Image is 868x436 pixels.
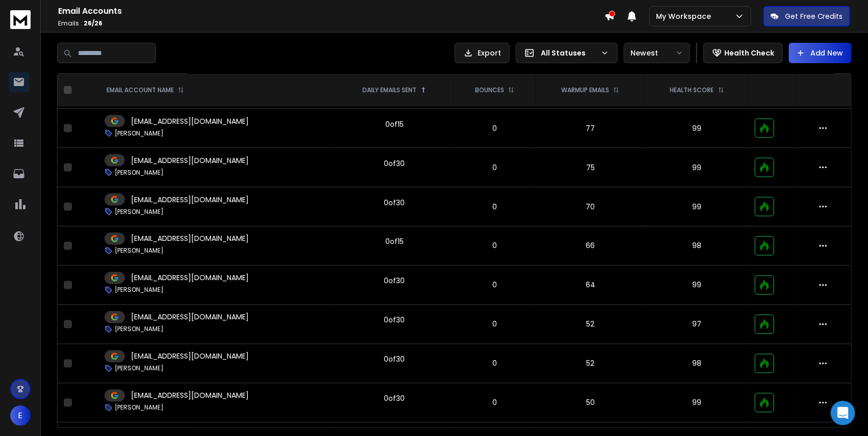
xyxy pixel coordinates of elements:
[536,187,645,227] td: 70
[536,148,645,187] td: 75
[115,129,164,138] p: [PERSON_NAME]
[645,305,749,344] td: 97
[656,11,715,21] p: My Workspace
[536,344,645,384] td: 52
[785,11,843,21] p: Get Free Credits
[645,148,749,187] td: 99
[789,43,852,63] button: Add New
[131,116,249,126] p: [EMAIL_ADDRESS][DOMAIN_NAME]
[115,286,164,294] p: [PERSON_NAME]
[460,359,530,369] p: 0
[384,394,405,404] div: 0 of 30
[384,276,405,286] div: 0 of 30
[460,162,530,173] p: 0
[475,86,504,94] p: BOUNCES
[561,86,609,94] p: WARMUP EMAILS
[460,319,530,330] p: 0
[58,5,604,17] h1: Email Accounts
[115,169,164,177] p: [PERSON_NAME]
[645,344,749,384] td: 98
[536,305,645,344] td: 52
[455,43,510,63] button: Export
[115,325,164,334] p: [PERSON_NAME]
[10,405,31,426] button: E
[131,273,249,283] p: [EMAIL_ADDRESS][DOMAIN_NAME]
[115,247,164,255] p: [PERSON_NAME]
[703,43,783,63] button: Health Check
[131,391,249,401] p: [EMAIL_ADDRESS][DOMAIN_NAME]
[645,109,749,148] td: 99
[84,19,102,28] span: 26 / 26
[536,227,645,266] td: 66
[385,237,404,247] div: 0 of 15
[385,119,404,129] div: 0 of 15
[384,198,405,208] div: 0 of 30
[536,109,645,148] td: 77
[724,48,774,58] p: Health Check
[107,86,184,94] div: EMAIL ACCOUNT NAME
[460,398,530,408] p: 0
[115,404,164,412] p: [PERSON_NAME]
[645,384,749,423] td: 99
[541,48,597,58] p: All Statuses
[460,241,530,251] p: 0
[131,351,249,362] p: [EMAIL_ADDRESS][DOMAIN_NAME]
[645,227,749,266] td: 98
[384,355,405,365] div: 0 of 30
[831,401,855,425] div: Open Intercom Messenger
[131,312,249,322] p: [EMAIL_ADDRESS][DOMAIN_NAME]
[384,158,405,169] div: 0 of 30
[460,202,530,212] p: 0
[115,365,164,373] p: [PERSON_NAME]
[624,43,690,63] button: Newest
[384,315,405,325] div: 0 of 30
[536,384,645,423] td: 50
[131,234,249,244] p: [EMAIL_ADDRESS][DOMAIN_NAME]
[460,280,530,290] p: 0
[58,19,604,28] p: Emails :
[460,123,530,133] p: 0
[764,6,850,26] button: Get Free Credits
[362,86,416,94] p: DAILY EMAILS SENT
[645,187,749,227] td: 99
[10,10,31,29] img: logo
[131,155,249,166] p: [EMAIL_ADDRESS][DOMAIN_NAME]
[115,208,164,216] p: [PERSON_NAME]
[645,266,749,305] td: 99
[670,86,714,94] p: HEALTH SCORE
[536,266,645,305] td: 64
[131,195,249,205] p: [EMAIL_ADDRESS][DOMAIN_NAME]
